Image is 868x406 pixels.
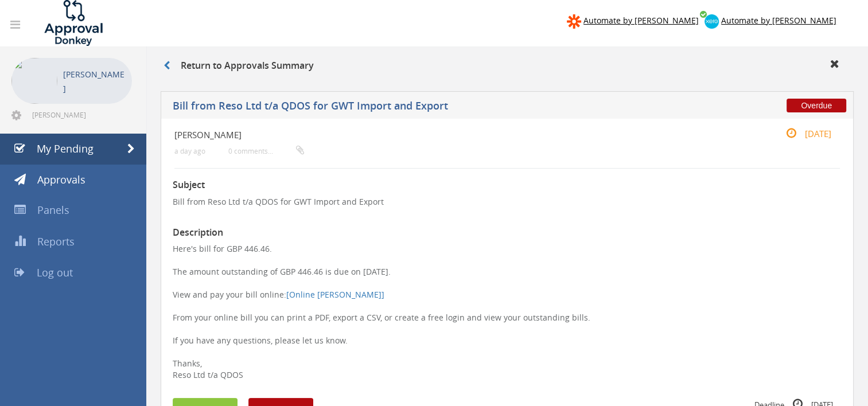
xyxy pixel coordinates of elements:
span: [PERSON_NAME][EMAIL_ADDRESS][DOMAIN_NAME] [32,110,130,119]
span: My Pending [37,142,94,155]
p: Bill from Reso Ltd t/a QDOS for GWT Import and Export [173,196,842,208]
small: 0 comments... [228,147,304,155]
h3: Return to Approvals Summary [164,61,314,71]
small: [DATE] [774,127,831,140]
span: Panels [37,203,69,217]
small: a day ago [174,147,205,155]
h4: [PERSON_NAME] [174,130,729,140]
h3: Description [173,228,842,238]
h3: Subject [173,180,842,190]
h5: Bill from Reso Ltd t/a QDOS for GWT Import and Export [173,100,643,115]
span: Automate by [PERSON_NAME] [583,15,699,26]
span: Log out [37,266,73,279]
span: Reports [37,235,75,248]
img: xero-logo.png [704,14,719,29]
p: Here's bill for GBP 446.46. The amount outstanding of GBP 446.46 is due on [DATE]. View and pay y... [173,243,842,381]
a: [Online [PERSON_NAME]] [286,289,384,300]
span: Approvals [37,173,85,186]
span: Overdue [787,99,846,112]
img: zapier-logomark.png [567,14,581,29]
p: [PERSON_NAME] [63,67,126,96]
span: Automate by [PERSON_NAME] [721,15,836,26]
